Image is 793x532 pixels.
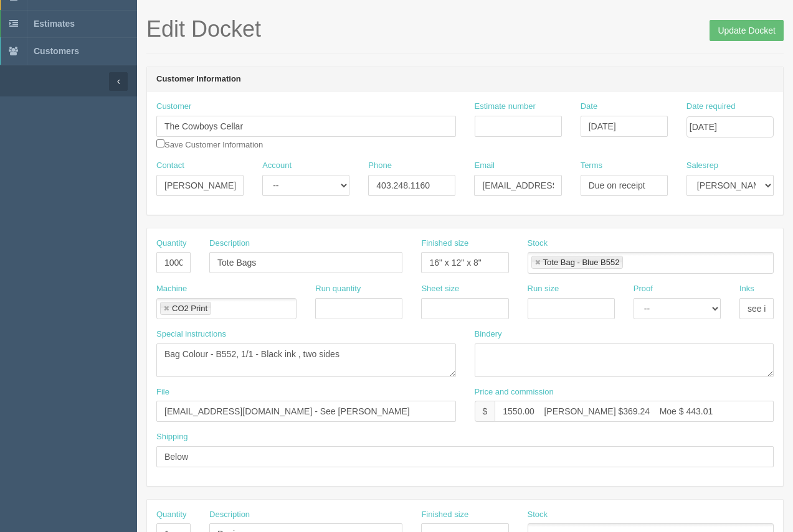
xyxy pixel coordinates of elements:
[146,17,784,42] h1: Edit Docket
[710,20,784,41] input: Update Docket
[528,238,548,250] label: Stock
[368,160,392,172] label: Phone
[315,283,361,295] label: Run quantity
[543,258,620,266] div: Tote Bag - Blue B552
[156,116,456,137] input: Enter customer name
[528,509,548,521] label: Stock
[475,386,554,398] label: Price and commission
[156,431,188,443] label: Shipping
[156,160,184,172] label: Contact
[686,160,718,172] label: Salesrep
[209,509,250,521] label: Description
[172,304,207,312] div: CO2 Print
[156,329,226,340] label: Special instructions
[739,283,754,295] label: Inks
[581,101,597,113] label: Date
[156,101,191,113] label: Customer
[421,283,459,295] label: Sheet size
[156,101,456,151] div: Save Customer Information
[147,67,783,92] header: Customer Information
[475,101,536,113] label: Estimate number
[581,160,602,172] label: Terms
[209,238,250,250] label: Description
[686,101,736,113] label: Date required
[156,343,456,377] textarea: Bag Colour - B552, 1/1 - Black ink , two sides
[475,401,495,422] div: $
[34,19,75,29] span: Estimates
[156,509,186,521] label: Quantity
[474,160,495,172] label: Email
[421,509,468,521] label: Finished size
[156,283,187,295] label: Machine
[156,386,169,398] label: File
[528,283,559,295] label: Run size
[156,238,186,250] label: Quantity
[475,329,502,340] label: Bindery
[34,46,79,56] span: Customers
[262,160,292,172] label: Account
[421,238,468,250] label: Finished size
[634,283,653,295] label: Proof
